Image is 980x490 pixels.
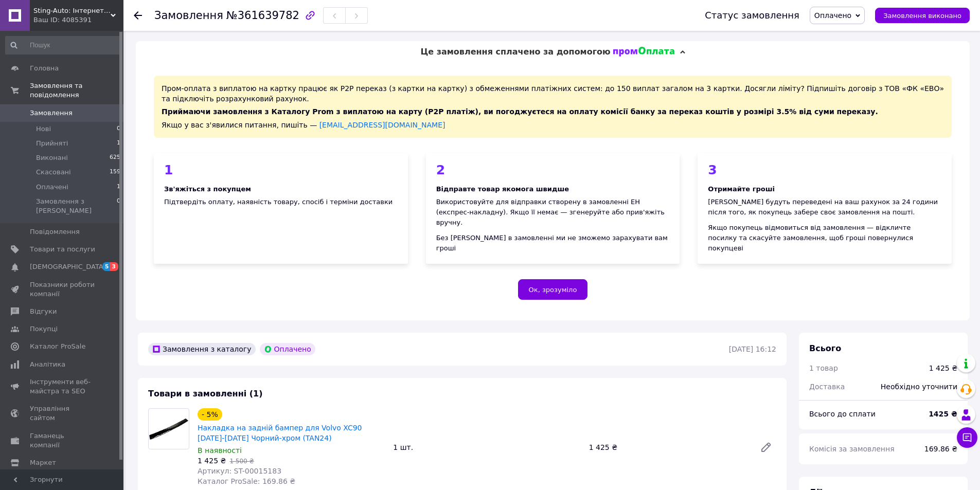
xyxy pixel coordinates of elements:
span: 1 [117,183,120,192]
span: Всього до сплати [809,410,876,418]
span: Замовлення та повідомлення [30,81,123,100]
span: Повідомлення [30,227,80,237]
button: Чат з покупцем [957,427,977,448]
div: Повернутися назад [134,10,142,21]
span: Доставка [809,383,845,391]
span: Прийняті [36,139,68,148]
span: Артикул: ST-00015183 [198,467,281,475]
span: 169.86 ₴ [924,445,957,453]
span: Sting-Auto: Інтернет-магазин автоаксесурів [33,6,111,15]
div: Якщо у вас з'явилися питання, пишіть — [162,120,944,130]
span: 0 [117,197,120,215]
span: Приймаючи замовлення з Каталогу Prom з виплатою на карту (Р2Р платіж), ви погоджуєтеся на оплату ... [162,107,878,116]
span: Замовлення [30,108,73,118]
span: В наявності [198,446,242,455]
div: Ваш ID: 4085391 [33,15,123,25]
img: Накладка на задній бампер для Volvo XC90 2003-2015 Чорний-хром (TAN24) [149,414,189,444]
div: Замовлення з каталогу [148,343,256,355]
div: Пром-оплата з виплатою на картку працює як P2P переказ (з картки на картку) з обмеженнями платіжн... [154,76,952,138]
div: Оплачено [260,343,315,355]
span: Каталог ProSale: 169.86 ₴ [198,477,295,485]
span: Замовлення виконано [883,12,961,20]
div: Без [PERSON_NAME] в замовленні ми не зможемо зарахувати вам гроші [436,233,670,253]
span: Головна [30,64,59,73]
div: 1 425 ₴ [929,363,957,373]
span: Управління сайтом [30,404,95,423]
span: Комісія за замовлення [809,445,895,453]
button: Ок, зрозуміло [518,279,588,300]
span: Інструменти веб-майстра та SEO [30,377,95,396]
div: - 5% [198,408,222,421]
span: Виконані [36,153,68,162]
span: Оплачені [36,183,68,192]
div: Статус замовлення [705,10,799,21]
span: Покупці [30,324,58,334]
div: 1 425 ₴ [585,440,752,455]
b: 1425 ₴ [929,410,957,418]
div: 2 [436,164,670,176]
span: Товари та послуги [30,245,95,254]
b: Зв'яжіться з покупцем [164,185,251,193]
span: Це замовлення сплачено за допомогою [420,47,610,57]
span: Каталог ProSale [30,342,85,351]
span: Товари в замовленні (1) [148,389,263,398]
div: Необхідно уточнити [875,375,964,398]
img: evopay logo [613,47,675,57]
div: Використовуйте для відправки створену в замовленні ЕН (експрес-накладну). Якщо її немає — згенеру... [436,197,670,228]
span: Замовлення з [PERSON_NAME] [36,197,117,215]
a: [EMAIL_ADDRESS][DOMAIN_NAME] [319,121,446,129]
span: №361639782 [226,9,299,22]
span: Аналітика [30,360,65,369]
span: Оплачено [814,11,851,20]
span: Відгуки [30,307,57,316]
time: [DATE] 16:12 [729,345,776,353]
button: Замовлення виконано [875,8,970,23]
span: 1 [117,139,120,148]
span: 3 [110,262,118,271]
span: Всього [809,343,841,353]
span: Скасовані [36,168,71,177]
span: Ок, зрозуміло [529,286,577,294]
span: Гаманець компанії [30,431,95,450]
div: 1 [164,164,398,176]
span: 1 425 ₴ [198,457,226,465]
span: [DEMOGRAPHIC_DATA] [30,262,106,271]
input: Пошук [5,36,121,55]
div: 1 шт. [389,440,584,455]
div: Підтвердіть оплату, наявність товару, спосіб і терміни доставки [164,197,398,207]
span: 159 [110,168,120,177]
div: [PERSON_NAME] будуть переведені на ваш рахунок за 24 години після того, як покупець забере своє з... [708,197,941,217]
span: 1 500 ₴ [229,458,254,465]
div: Якщо покупець відмовиться від замовлення — відкличте посилку та скасуйте замовлення, щоб гроші по... [708,223,941,253]
span: Показники роботи компанії [30,280,95,299]
a: Накладка на задній бампер для Volvo XC90 [DATE]-[DATE] Чорний-хром (TAN24) [198,424,362,442]
b: Відправте товар якомога швидше [436,185,569,193]
a: Редагувати [756,437,776,458]
span: 1 товар [809,364,838,372]
span: Маркет [30,458,56,467]
div: 3 [708,164,941,176]
span: Нові [36,124,51,134]
span: 5 [102,262,111,271]
span: Замовлення [154,9,223,22]
b: Отримайте гроші [708,185,775,193]
span: 625 [110,153,120,162]
span: 0 [117,124,120,134]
